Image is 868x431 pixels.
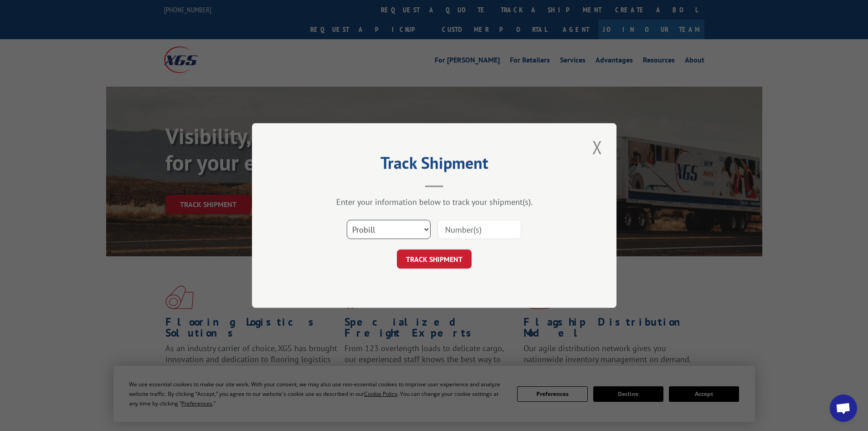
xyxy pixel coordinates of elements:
div: Enter your information below to track your shipment(s). [298,197,571,207]
h2: Track Shipment [298,156,571,174]
button: Close modal [590,135,605,160]
a: Open chat [830,395,857,422]
button: TRACK SHIPMENT [397,249,472,269]
input: Number(s) [437,220,521,239]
